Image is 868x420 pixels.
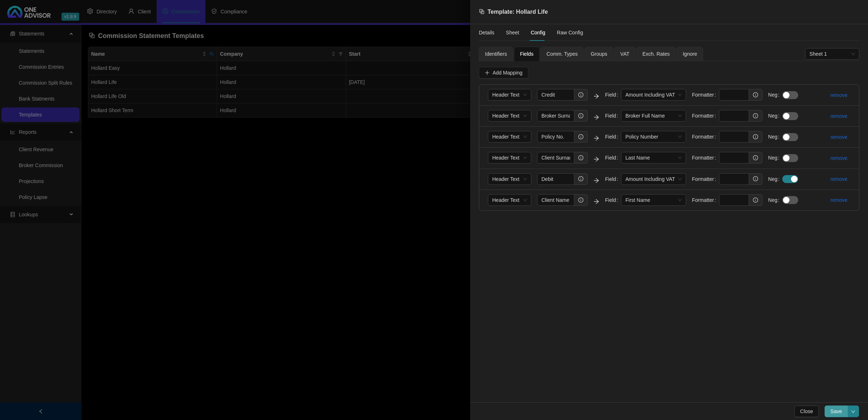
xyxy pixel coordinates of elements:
span: Amount Including VAT [625,174,682,184]
label: Field [605,194,621,206]
span: Comm. Types [546,51,578,56]
span: Broker Full Name [625,110,682,121]
span: info-circle [578,134,583,139]
label: Field [605,152,621,164]
a: remove [830,197,847,203]
span: Exch. Rates [642,51,669,56]
span: Header Text [492,152,527,163]
span: Policy Number [625,131,682,142]
span: info-circle [753,176,758,181]
span: arrow-right [593,114,599,120]
label: Neg [768,152,783,164]
span: Header Text [492,174,527,184]
a: remove [830,176,847,182]
span: Ignore [683,51,697,56]
span: block [479,9,485,14]
span: Header Text [492,110,527,121]
label: Neg [768,110,783,122]
label: Formatter [692,110,719,122]
label: Formatter [692,89,719,101]
a: remove [830,134,847,140]
span: info-circle [753,198,758,203]
span: Header Text [492,89,527,100]
label: Neg [768,131,783,143]
span: Sheet [506,30,519,35]
span: Identifiers [485,51,507,56]
span: Fields [520,51,533,56]
span: Close [800,407,813,415]
label: Neg [768,173,783,185]
span: Template: Hollard Life [488,9,548,15]
span: Save [830,407,842,415]
label: Field [605,173,621,185]
span: down [851,410,855,414]
span: arrow-right [593,156,599,162]
span: arrow-right [593,93,599,99]
span: info-circle [753,113,758,118]
span: info-circle [753,155,758,160]
div: Raw Config [557,29,583,37]
button: Add Mapping [479,67,528,79]
a: remove [830,113,847,119]
span: arrow-right [593,199,599,204]
div: Details [479,29,494,37]
span: plus [485,70,490,75]
label: Neg [768,194,783,206]
label: Field [605,110,621,122]
span: info-circle [578,198,583,203]
span: Config [531,30,545,35]
span: info-circle [578,176,583,181]
span: arrow-right [593,178,599,183]
a: remove [830,155,847,161]
label: Neg [768,89,783,101]
span: VAT [620,51,629,56]
span: Groups [591,51,607,56]
label: Formatter [692,173,719,185]
span: info-circle [578,113,583,118]
span: info-circle [578,92,583,97]
span: First Name [625,195,682,205]
span: info-circle [753,134,758,139]
span: info-circle [753,92,758,97]
span: info-circle [578,155,583,160]
label: Field [605,131,621,143]
a: remove [830,92,847,98]
span: Sheet 1 [809,48,855,59]
span: arrow-right [593,135,599,141]
label: Formatter [692,131,719,143]
span: Header Text [492,195,527,205]
button: Save [825,406,848,417]
span: Amount Including VAT [625,89,682,100]
span: Last Name [625,152,682,163]
span: Header Text [492,131,527,142]
label: Formatter [692,194,719,206]
label: Formatter [692,152,719,164]
span: Add Mapping [493,69,523,77]
button: Close [794,406,819,417]
label: Field [605,89,621,101]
